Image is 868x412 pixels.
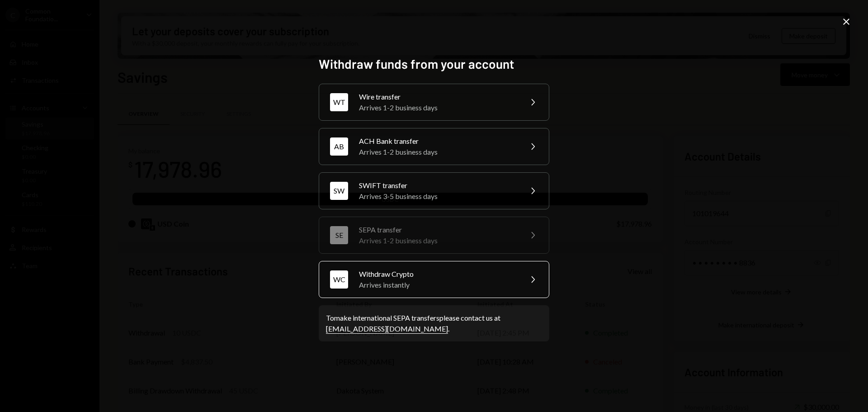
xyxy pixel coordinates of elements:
div: WC [330,270,348,289]
div: AB [330,137,348,156]
button: WTWire transferArrives 1-2 business days [319,84,549,121]
div: Arrives instantly [359,279,516,290]
div: SWIFT transfer [359,180,516,191]
div: Arrives 3-5 business days [359,191,516,202]
button: SESEPA transferArrives 1-2 business days [319,217,549,254]
a: [EMAIL_ADDRESS][DOMAIN_NAME] [326,324,448,334]
div: SW [330,182,348,200]
div: Arrives 1-2 business days [359,147,516,157]
button: SWSWIFT transferArrives 3-5 business days [319,172,549,209]
button: ABACH Bank transferArrives 1-2 business days [319,128,549,165]
div: SE [330,226,348,244]
div: To make international SEPA transfers please contact us at . [326,313,542,334]
div: Wire transfer [359,91,516,102]
div: Arrives 1-2 business days [359,102,516,113]
div: ACH Bank transfer [359,136,516,147]
div: SEPA transfer [359,224,516,235]
button: WCWithdraw CryptoArrives instantly [319,261,549,298]
h2: Withdraw funds from your account [319,55,549,73]
div: Arrives 1-2 business days [359,235,516,246]
div: Withdraw Crypto [359,269,516,279]
div: WT [330,93,348,111]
